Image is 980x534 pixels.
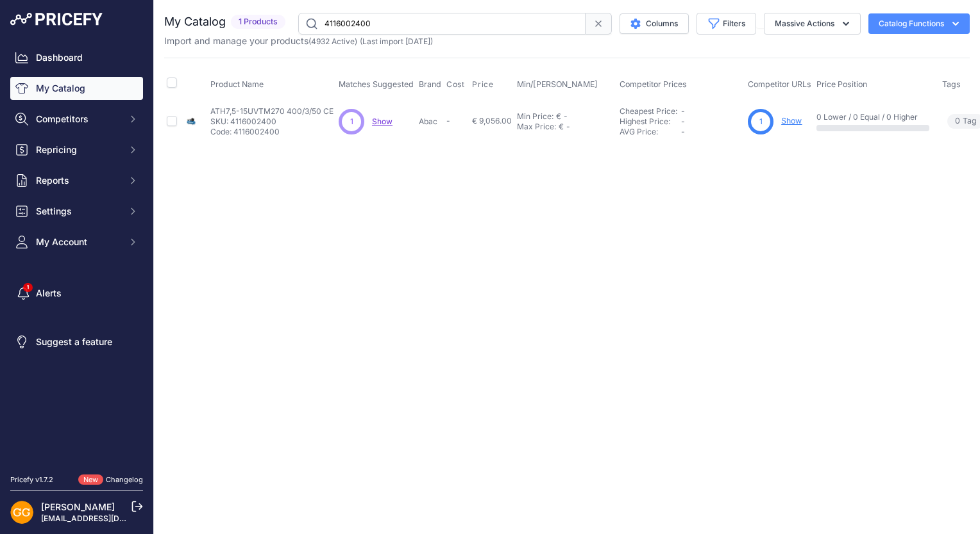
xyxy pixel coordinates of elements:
button: Repricing [10,138,143,161]
a: Changelog [106,475,143,484]
span: 0 [955,115,960,127]
span: Matches Suggested [339,79,414,89]
span: My Account [36,236,120,248]
div: Max Price: [517,122,556,132]
span: Cost [446,79,464,90]
span: - [681,106,685,116]
span: - [681,117,685,126]
p: 0 Lower / 0 Equal / 0 Higher [816,112,929,122]
p: ATH7,5-15UVTM270 400/3/50 CE [210,106,334,117]
span: Competitor Prices [620,79,687,89]
p: SKU: 4116002400 [210,117,334,127]
button: Price [472,79,496,90]
span: Product Name [210,79,264,89]
div: € [556,111,561,122]
button: Competitors [10,108,143,131]
a: [PERSON_NAME] [41,501,115,512]
div: Pricefy v1.7.2 [10,474,53,485]
span: Min/[PERSON_NAME] [517,79,598,89]
button: Reports [10,169,143,192]
button: Settings [10,200,143,223]
span: Tags [942,79,961,89]
span: - [681,127,685,136]
div: Min Price: [517,111,553,122]
span: Reports [36,174,120,187]
span: € 9,056.00 [472,116,512,125]
div: - [561,111,568,122]
span: - [446,116,450,125]
button: Catalog Functions [868,13,970,34]
div: Highest Price: [620,117,681,127]
span: Competitor URLs [748,79,811,89]
span: Settings [36,205,120,218]
div: - [564,122,570,132]
a: Show [372,117,393,126]
button: Filters [697,13,756,35]
a: Alerts [10,282,143,305]
button: Cost [446,79,467,90]
button: Massive Actions [764,13,861,35]
span: 1 [350,116,353,127]
span: Competitors [36,113,120,125]
span: 1 [759,116,763,127]
span: Price Position [816,79,867,89]
span: Price [472,79,493,90]
a: Show [781,116,802,125]
span: Brand [419,79,441,89]
p: Code: 4116002400 [210,127,334,137]
img: Pricefy Logo [10,13,103,26]
span: Repricing [36,143,120,156]
span: New [78,474,103,485]
div: AVG Price: [620,127,681,137]
a: Suggest a feature [10,330,143,353]
p: Abac [419,117,441,127]
a: 4932 Active [311,36,355,46]
p: Import and manage your products [164,35,433,47]
button: Columns [620,13,689,34]
button: My Account [10,231,143,254]
a: My Catalog [10,77,143,100]
div: € [559,122,564,132]
span: ( ) [308,36,357,46]
a: Dashboard [10,46,143,69]
nav: Sidebar [10,46,143,459]
a: [EMAIL_ADDRESS][DOMAIN_NAME] [41,514,175,523]
span: 1 Products [231,15,285,29]
span: (Last import [DATE]) [360,36,433,46]
a: Cheapest Price: [620,106,677,116]
h2: My Catalog [164,13,226,31]
input: Search [298,13,586,35]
